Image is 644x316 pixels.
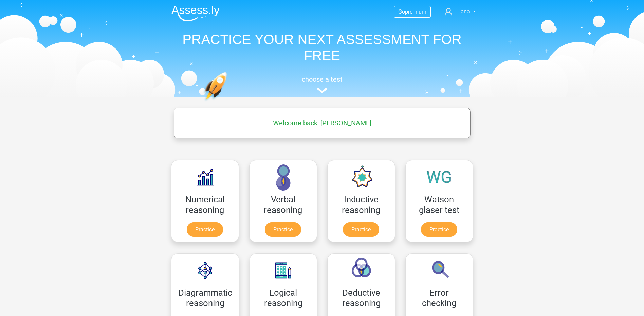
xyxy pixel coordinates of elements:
[456,8,470,15] span: Liana
[166,31,478,64] h1: PRACTICE YOUR NEXT ASSESSMENT FOR FREE
[187,222,223,237] a: Practice
[405,8,426,15] span: premium
[442,7,478,16] a: Liana
[317,88,327,93] img: assessment
[265,222,301,237] a: Practice
[394,7,430,16] a: Gopremium
[203,72,253,133] img: practice
[166,75,478,93] a: choose a test
[421,222,457,237] a: Practice
[171,5,220,21] img: Assessly
[177,119,467,127] h5: Welcome back, [PERSON_NAME]
[166,75,478,83] h5: choose a test
[343,222,379,237] a: Practice
[398,8,405,15] span: Go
